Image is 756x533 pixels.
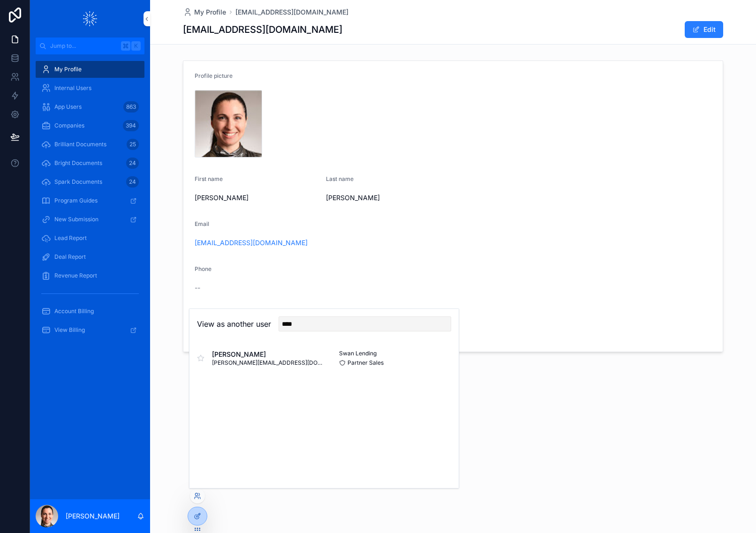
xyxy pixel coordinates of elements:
[36,117,144,134] a: Companies394
[36,230,144,247] a: Lead Report
[54,326,85,334] span: View Billing
[54,197,98,204] span: Program Guides
[183,8,226,17] a: My Profile
[195,175,223,182] span: First name
[54,84,91,92] span: Internal Users
[54,234,87,242] span: Lead Report
[36,192,144,209] a: Program Guides
[36,155,144,172] a: Bright Documents24
[54,308,94,315] span: Account Billing
[36,38,144,54] button: Jump to...K
[127,139,139,150] div: 25
[197,318,271,330] h2: View as another user
[83,11,97,26] img: App logo
[50,42,117,50] span: Jump to...
[194,8,226,17] span: My Profile
[36,322,144,338] a: View Billing
[339,350,384,357] span: Swan Lending
[212,359,324,367] span: [PERSON_NAME][EMAIL_ADDRESS][DOMAIN_NAME]
[36,248,144,265] a: Deal Report
[36,80,144,97] a: Internal Users
[54,141,106,148] span: Brilliant Documents
[123,101,139,113] div: 863
[54,253,86,261] span: Deal Report
[36,98,144,115] a: App Users863
[54,159,102,167] span: Bright Documents
[348,359,384,367] span: Partner Sales
[195,72,233,79] span: Profile picture
[326,193,450,203] span: [PERSON_NAME]
[36,136,144,153] a: Brilliant Documents25
[212,350,324,359] span: [PERSON_NAME]
[54,103,82,111] span: App Users
[36,303,144,320] a: Account Billing
[54,66,82,73] span: My Profile
[123,120,139,131] div: 394
[66,511,120,521] p: [PERSON_NAME]
[195,220,209,227] span: Email
[36,211,144,228] a: New Submission
[326,175,354,182] span: Last name
[235,8,348,17] a: [EMAIL_ADDRESS][DOMAIN_NAME]
[132,42,140,50] span: K
[195,238,308,248] a: [EMAIL_ADDRESS][DOMAIN_NAME]
[685,21,723,38] button: Edit
[126,158,139,169] div: 24
[54,216,98,223] span: New Submission
[54,178,102,186] span: Spark Documents
[36,61,144,78] a: My Profile
[195,283,200,293] span: --
[36,267,144,284] a: Revenue Report
[126,176,139,188] div: 24
[183,23,342,36] h1: [EMAIL_ADDRESS][DOMAIN_NAME]
[54,272,97,279] span: Revenue Report
[195,265,212,272] span: Phone
[36,173,144,190] a: Spark Documents24
[54,122,84,129] span: Companies
[195,193,318,203] span: [PERSON_NAME]
[30,54,150,351] div: scrollable content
